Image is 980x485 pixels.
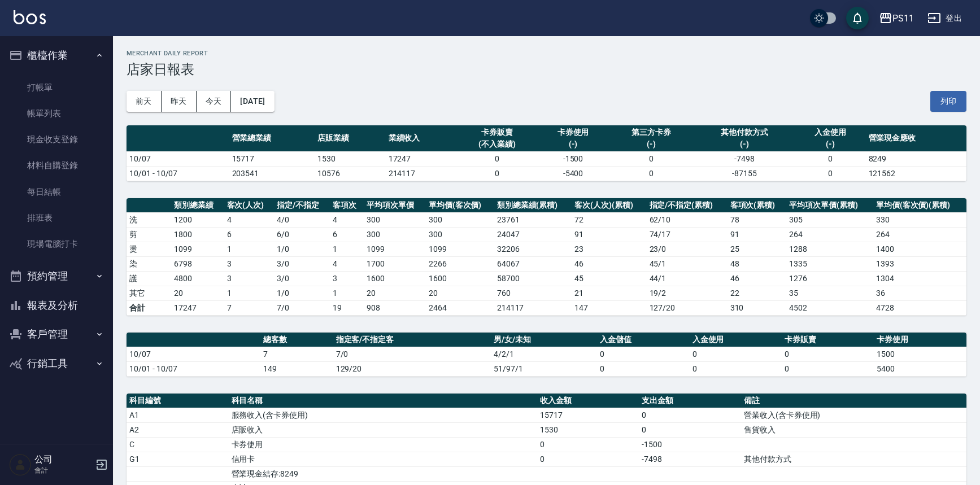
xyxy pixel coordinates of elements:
[782,361,874,376] td: 0
[873,212,966,227] td: 330
[330,271,364,286] td: 3
[127,198,966,316] table: a dense table
[541,126,606,138] div: 卡券使用
[494,212,572,227] td: 23761
[224,271,274,286] td: 3
[224,242,274,256] td: 1
[572,212,647,227] td: 72
[364,198,425,213] th: 平均項次單價
[572,286,647,300] td: 21
[333,347,491,361] td: 7/0
[572,227,647,242] td: 91
[538,166,608,181] td: -5400
[330,286,364,300] td: 1
[697,126,792,138] div: 其他付款方式
[873,300,966,315] td: 4728
[127,437,229,452] td: C
[572,271,647,286] td: 45
[537,394,639,408] th: 收入金額
[426,198,494,213] th: 單均價(客次價)
[786,198,873,213] th: 平均項次單價(累積)
[572,256,647,271] td: 46
[426,227,494,242] td: 300
[274,198,330,213] th: 指定/不指定
[330,212,364,227] td: 4
[494,242,572,256] td: 32206
[274,212,330,227] td: 4 / 0
[274,242,330,256] td: 1 / 0
[5,261,108,291] button: 預約管理
[330,227,364,242] td: 6
[386,166,456,181] td: 214117
[426,242,494,256] td: 1099
[597,333,689,347] th: 入金儲值
[611,138,691,150] div: (-)
[260,333,333,347] th: 總客數
[5,126,108,152] a: 現金收支登錄
[330,256,364,271] td: 4
[34,454,92,465] h5: 公司
[127,394,229,408] th: 科目編號
[127,212,171,227] td: 洗
[426,212,494,227] td: 300
[127,227,171,242] td: 剪
[127,347,260,361] td: 10/07
[647,227,728,242] td: 74 / 17
[873,242,966,256] td: 1400
[127,242,171,256] td: 燙
[260,361,333,376] td: 149
[171,212,224,227] td: 1200
[274,300,330,315] td: 7/0
[923,8,966,29] button: 登出
[330,198,364,213] th: 客項次
[315,151,385,166] td: 1530
[127,125,966,181] table: a dense table
[333,361,491,376] td: 129/20
[786,256,873,271] td: 1335
[315,125,385,152] th: 店販業績
[171,300,224,315] td: 17247
[5,41,108,70] button: 櫃檯作業
[690,347,782,361] td: 0
[171,256,224,271] td: 6798
[786,300,873,315] td: 4502
[786,212,873,227] td: 305
[127,361,260,376] td: 10/01 - 10/07
[494,286,572,300] td: 760
[572,198,647,213] th: 客次(人次)(累積)
[874,361,966,376] td: 5400
[537,437,639,452] td: 0
[229,452,537,466] td: 信用卡
[426,271,494,286] td: 1600
[315,166,385,181] td: 10576
[690,333,782,347] th: 入金使用
[491,361,597,376] td: 51/97/1
[741,408,966,422] td: 營業收入(含卡券使用)
[5,349,108,378] button: 行銷工具
[494,256,572,271] td: 64067
[647,256,728,271] td: 45 / 1
[639,408,741,422] td: 0
[456,166,538,181] td: 0
[491,347,597,361] td: 4/2/1
[274,227,330,242] td: 6 / 0
[741,394,966,408] th: 備註
[728,286,787,300] td: 22
[5,205,108,231] a: 排班表
[171,227,224,242] td: 1800
[459,126,535,138] div: 卡券販賣
[127,91,162,112] button: 前天
[728,242,787,256] td: 25
[873,227,966,242] td: 264
[229,394,537,408] th: 科目名稱
[5,179,108,205] a: 每日結帳
[171,286,224,300] td: 20
[127,166,229,181] td: 10/01 - 10/07
[873,271,966,286] td: 1304
[171,242,224,256] td: 1099
[127,271,171,286] td: 護
[229,151,315,166] td: 15717
[426,300,494,315] td: 2464
[260,347,333,361] td: 7
[364,286,425,300] td: 20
